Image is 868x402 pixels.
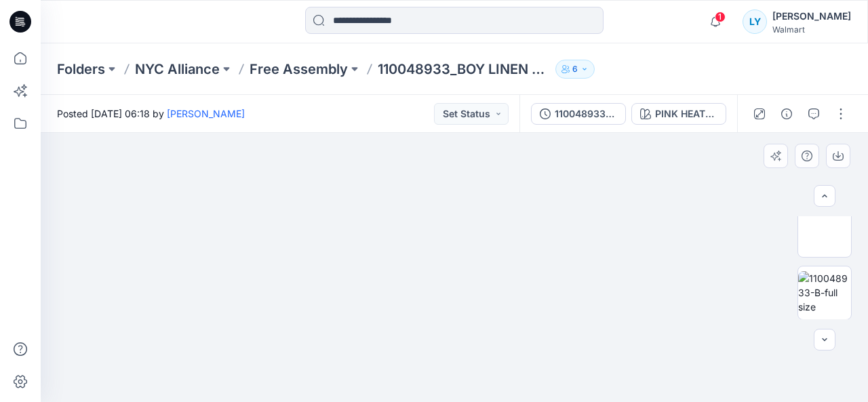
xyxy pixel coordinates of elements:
[555,106,617,121] div: 110048933_ADM_BOY LINEN LIKE SWEATER POLO_0918
[378,60,550,79] p: 110048933_BOY LINEN LIKE SWEATER POLO
[772,24,851,35] div: Walmart
[631,103,726,125] button: PINK HEATHER
[167,108,245,119] a: [PERSON_NAME]
[655,106,717,121] div: PINK HEATHER
[57,60,105,79] a: Folders
[743,9,767,34] div: LY
[531,103,626,125] button: 110048933_ADM_BOY LINEN LIKE SWEATER POLO_0918
[715,12,726,22] span: 1
[250,60,348,79] a: Free Assembly
[776,103,797,125] button: Details
[772,8,851,24] div: [PERSON_NAME]
[135,60,220,79] a: NYC Alliance
[572,62,578,77] p: 6
[798,271,851,314] img: 110048933-B-full size
[57,106,245,121] span: Posted [DATE] 06:18 by
[555,60,595,79] button: 6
